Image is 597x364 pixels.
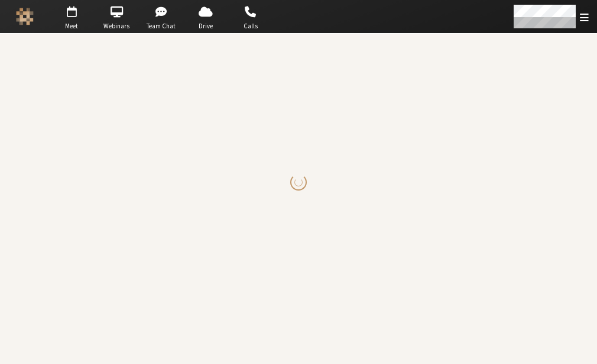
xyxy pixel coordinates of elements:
img: Iotum [16,8,34,25]
span: Meet [51,21,92,31]
span: Team Chat [141,21,182,31]
span: Webinars [96,21,137,31]
span: Drive [185,21,226,31]
span: Calls [230,21,271,31]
